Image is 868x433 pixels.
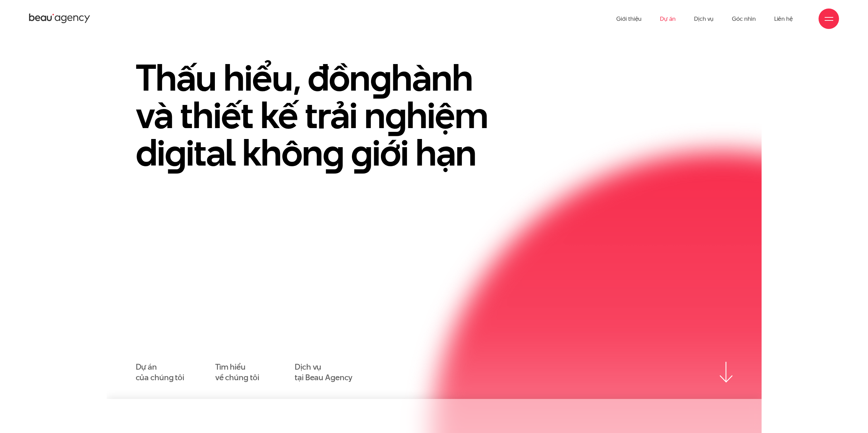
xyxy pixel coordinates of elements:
[136,59,511,171] h1: Thấu hiểu, đồn hành và thiết kế trải n hiệm di ital khôn iới hạn
[351,127,372,178] en: g
[136,362,184,383] a: Dự áncủa chúng tôi
[295,362,352,383] a: Dịch vụtại Beau Agency
[165,127,186,178] en: g
[215,362,259,383] a: Tìm hiểuvề chúng tôi
[370,52,391,103] en: g
[323,127,344,178] en: g
[385,90,406,141] en: g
